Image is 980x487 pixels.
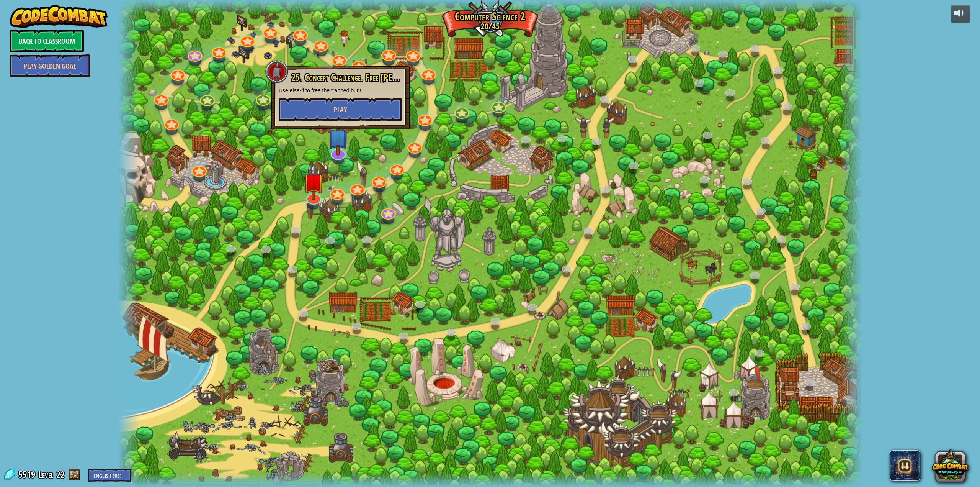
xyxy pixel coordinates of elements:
[951,5,970,23] button: Adjust volume
[10,30,84,52] a: Back to Classroom
[334,105,347,115] span: Play
[328,119,349,156] img: level-banner-unstarted-subscriber.png
[291,71,440,84] span: 25. Concept Challenge. Free [PERSON_NAME]
[279,98,402,121] button: Play
[38,468,54,481] span: Level
[10,54,90,77] a: Play Golden Goal
[303,163,324,200] img: level-banner-unstarted.png
[279,87,402,94] p: Use else-if to free the trapped burl!
[18,468,38,480] span: 5519
[10,5,108,28] img: CodeCombat - Learn how to code by playing a game
[56,468,65,480] span: 22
